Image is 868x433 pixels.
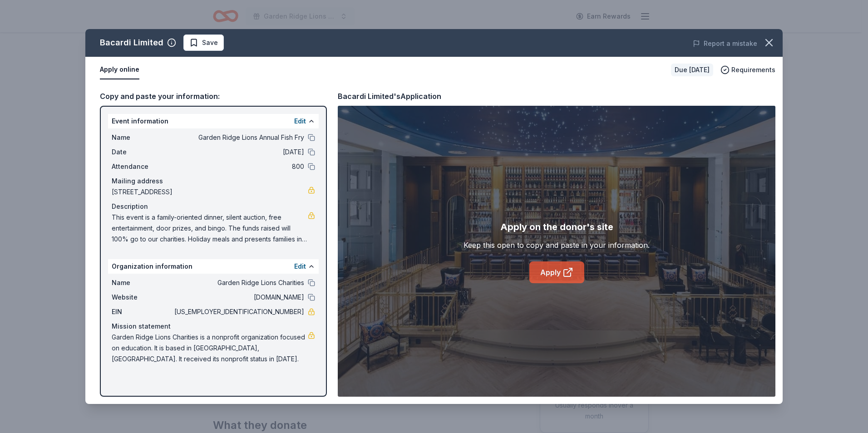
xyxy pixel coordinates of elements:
span: Garden Ridge Lions Annual Fish Fry [173,132,304,143]
span: Name [112,277,173,288]
button: Edit [294,261,306,272]
button: Edit [294,116,306,127]
span: [DATE] [173,147,304,157]
div: Description [112,201,315,212]
div: Copy and paste your information: [100,90,327,102]
span: [US_EMPLOYER_IDENTIFICATION_NUMBER] [173,306,304,317]
button: Report a mistake [693,38,757,49]
div: Bacardi Limited [100,35,163,50]
span: Attendance [112,161,173,172]
div: Organization information [108,259,319,274]
span: [STREET_ADDRESS] [112,187,308,197]
div: Bacardi Limited's Application [338,90,441,102]
a: Apply [529,261,584,283]
span: 800 [173,161,304,172]
div: Event information [108,114,319,128]
span: EIN [112,306,173,317]
button: Requirements [720,64,775,75]
div: Due [DATE] [671,64,713,76]
span: Date [112,147,173,157]
button: Apply online [100,60,139,79]
div: Mailing address [112,176,315,187]
span: This event is a family-oriented dinner, silent auction, free entertainment, door prizes, and bing... [112,212,308,245]
div: Apply on the donor's site [500,220,613,234]
span: Garden Ridge Lions Charities is a nonprofit organization focused on education. It is based in [GE... [112,332,308,364]
span: Save [202,37,218,48]
span: Garden Ridge Lions Charities [173,277,304,288]
div: Keep this open to copy and paste in your information. [464,240,650,251]
span: Name [112,132,173,143]
div: Mission statement [112,321,315,332]
span: Requirements [731,64,775,75]
span: [DOMAIN_NAME] [173,292,304,303]
span: Website [112,292,173,303]
button: Save [183,34,224,51]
